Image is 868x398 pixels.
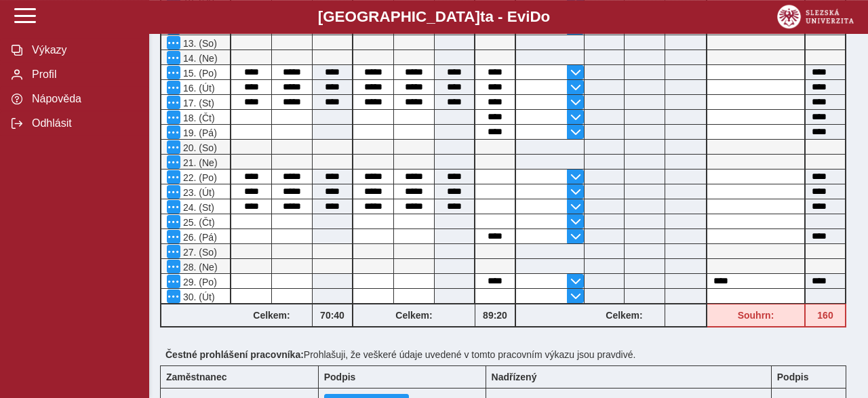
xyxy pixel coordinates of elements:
[41,8,827,26] b: [GEOGRAPHIC_DATA] a - Evi
[167,185,180,199] button: Menu
[738,310,774,321] b: Souhrn:
[167,81,180,94] button: Menu
[167,230,180,243] button: Menu
[167,66,180,79] button: Menu
[180,172,217,183] span: 22. (Po)
[167,155,180,169] button: Menu
[180,127,217,138] span: 19. (Pá)
[480,8,485,25] span: t
[167,275,180,288] button: Menu
[180,262,218,273] span: 28. (Ne)
[231,310,312,321] b: Celkem:
[180,38,217,49] span: 13. (So)
[180,232,217,243] span: 26. (Pá)
[167,36,180,49] button: Menu
[180,277,217,287] span: 29. (Po)
[167,245,180,258] button: Menu
[806,310,845,321] b: 160
[167,200,180,214] button: Menu
[167,111,180,124] button: Menu
[492,372,537,382] b: Nadřízený
[180,113,215,123] span: 18. (Čt)
[167,96,180,109] button: Menu
[180,157,218,168] span: 21. (Ne)
[530,8,540,25] span: D
[180,98,214,108] span: 17. (St)
[541,8,551,25] span: o
[584,310,665,321] b: Celkem:
[180,247,217,258] span: 27. (So)
[167,51,180,64] button: Menu
[160,344,857,365] div: Prohlašuji, že veškeré údaje uvedené v tomto pracovním výkazu jsou pravdivé.
[28,44,138,56] span: Výkazy
[167,140,180,154] button: Menu
[28,117,138,130] span: Odhlásit
[180,142,217,153] span: 20. (So)
[353,310,475,321] b: Celkem:
[777,5,854,28] img: logo_web_su.png
[180,292,215,302] span: 30. (Út)
[167,215,180,228] button: Menu
[28,68,138,81] span: Profil
[167,125,180,139] button: Menu
[707,304,806,327] div: Fond pracovní doby (176 h) a součet hodin (160 h) se neshodují!
[324,372,356,382] b: Podpis
[180,217,215,228] span: 25. (Čt)
[180,202,214,213] span: 24. (St)
[180,187,215,198] span: 23. (Út)
[28,93,138,105] span: Nápověda
[806,304,846,327] div: Fond pracovní doby (176 h) a součet hodin (160 h) se neshodují!
[475,310,515,321] b: 89:20
[180,53,218,64] span: 14. (Ne)
[167,260,180,273] button: Menu
[165,349,304,360] b: Čestné prohlášení pracovníka:
[180,68,217,79] span: 15. (Po)
[313,310,352,321] b: 70:40
[180,83,215,94] span: 16. (Út)
[166,372,226,382] b: Zaměstnanec
[167,290,180,303] button: Menu
[167,170,180,184] button: Menu
[777,372,809,382] b: Podpis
